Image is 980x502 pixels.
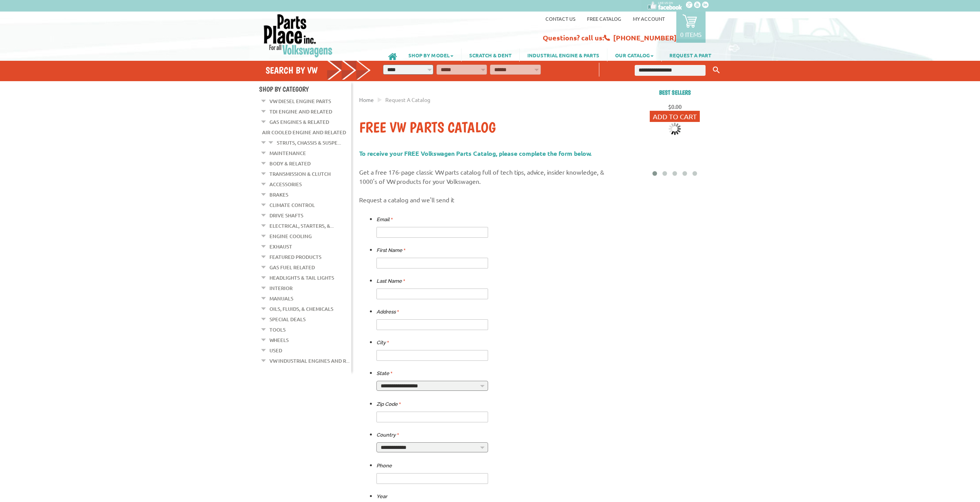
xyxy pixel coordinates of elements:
a: Free Catalog [587,15,621,22]
a: Used [269,345,282,355]
a: OUR CATALOG [607,48,661,62]
p: Get a free 176-page classic VW parts catalog full of tech tips, advice, insider knowledge, & 1000... [359,167,621,186]
a: SCRATCH & DENT [462,48,519,62]
a: Brakes [269,190,288,200]
a: Contact us [545,15,575,22]
a: SHOP BY MODEL [401,48,461,62]
h4: Search by VW [266,65,371,76]
h1: Free VW Parts Catalog [359,118,621,137]
label: Last Name [376,277,405,286]
a: Drive Shafts [269,210,303,220]
a: Air Cooled Engine and Related [262,127,346,137]
a: Maintenance [269,148,306,158]
p: 0 items [680,30,702,38]
a: VW Industrial Engines and R... [269,356,350,366]
label: Address [376,307,399,317]
a: Struts, Chassis & Suspe... [277,138,341,148]
a: Special Deals [269,314,306,324]
a: Interior [269,283,293,293]
a: Engine Cooling [269,231,312,241]
button: Add to Cart [650,111,700,122]
a: Oils, Fluids, & Chemicals [269,304,333,314]
a: Transmission & Clutch [269,169,331,179]
a: Gas Fuel Related [269,262,315,272]
a: Headlights & Tail Lights [269,273,334,283]
a: 0 items [676,12,706,43]
img: Parts Place Inc! [263,13,333,58]
a: VW Diesel Engine Parts [269,96,331,106]
label: Year [376,492,387,501]
span: Request a Catalog [385,96,430,103]
button: Keyword Search [711,64,722,77]
a: My Account [633,15,665,22]
a: TDI Engine and Related [269,107,332,117]
a: Manuals [269,294,293,304]
h4: Shop By Category [259,85,351,93]
label: State [376,369,392,378]
label: City [376,338,389,347]
a: Featured Products [269,252,321,262]
span: To receive your FREE Volkswagen Parts Catalog, please complete the form below. [359,149,592,157]
label: Country [376,430,399,440]
a: Home [359,96,374,103]
span: Add to Cart [653,112,697,120]
a: Tools [269,325,286,335]
label: Zip Code [376,400,401,409]
a: Electrical, Starters, &... [269,221,334,231]
a: Climate Control [269,200,315,210]
a: Exhaust [269,242,292,252]
a: REQUEST A PART [662,48,719,62]
a: Wheels [269,335,289,345]
a: Body & Related [269,158,311,168]
a: INDUSTRIAL ENGINE & PARTS [520,48,607,62]
a: Accessories [269,179,302,189]
span: $0.00 [668,103,682,110]
label: Phone [376,461,392,470]
h2: Best sellers [629,89,721,96]
label: First Name [376,246,405,255]
a: Gas Engines & Related [269,117,329,127]
label: Email [376,215,393,224]
p: Request a catalog and we'll send it [359,195,621,204]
